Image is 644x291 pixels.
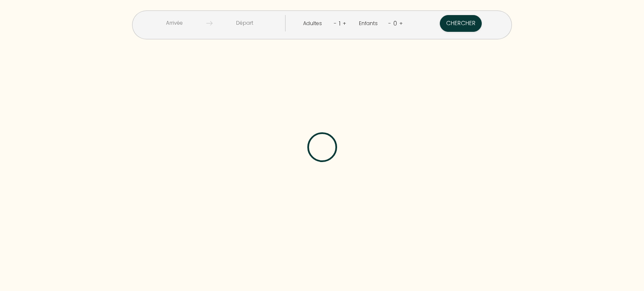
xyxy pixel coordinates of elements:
a: + [343,19,346,27]
a: - [334,19,337,27]
a: - [388,19,391,27]
div: Enfants [359,20,381,28]
a: + [399,19,403,27]
div: Adultes [303,20,325,28]
input: Départ [213,15,277,31]
div: 1 [337,17,343,30]
div: 0 [391,17,399,30]
input: Arrivée [142,15,206,31]
img: guests [206,20,213,26]
button: Chercher [440,15,482,32]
